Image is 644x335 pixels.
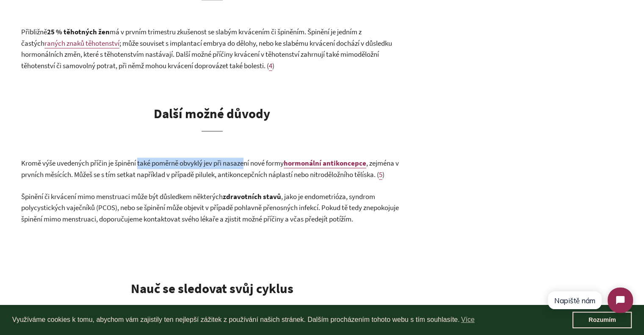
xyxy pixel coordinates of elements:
span: raných znaků těhotenství [44,39,119,48]
iframe: Tidio Chat [540,280,640,320]
span: Využíváme cookies k tomu, abychom vám zajistily ten nejlepší zážitek z používání našich stránek. ... [12,313,572,326]
b: hormonální antikoncepce [284,158,366,168]
span: , jako je endometrióza, syndrom polycystických vaječníků (PCOS), nebo se špinění může objevit v p... [21,192,399,224]
b: zdravotních stavů [223,192,281,201]
span: ) [382,170,384,179]
a: learn more about cookies [460,313,476,326]
span: Přibližně [21,27,47,36]
a: 4 [269,61,272,71]
span: Kromě výše uvedených příčin je špinění také poměrně obvyklý jev při nasazení nové formy [21,158,284,168]
span: ) [272,61,274,70]
a: raných znaků těhotenství [44,39,119,48]
span: má v prvním trimestru zkušenost se slabým krvácením či špiněním. Špinění je jedním z častých [21,27,362,48]
span: ; může souviset s implantací embrya do dělohy, nebo ke slabému krvácení dochází v důsledku hormon... [21,39,392,70]
span: Špinění či krvácení mimo menstruaci může být důsledkem některých [21,192,223,201]
b: Další možné důvody [154,105,270,122]
a: 5 [379,170,382,180]
b: Nauč se sledovat svůj cyklus [131,280,293,296]
a: hormonální antikoncepce [284,158,366,168]
b: 25 % těhotných žen [47,27,110,36]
